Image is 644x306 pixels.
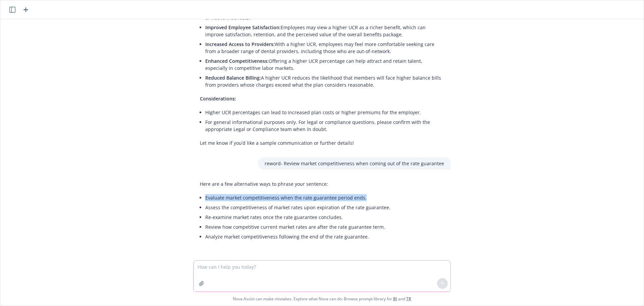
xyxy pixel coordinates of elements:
[200,95,236,102] span: Considerations:
[205,107,444,117] li: Higher UCR percentages can lead to increased plan costs or higher premiums for the employer.
[200,180,390,187] p: Here are a few alternative ways to phrase your sentence:
[205,73,444,90] li: A higher UCR reduces the likelihood that members will face higher balance bills from providers wh...
[205,24,281,31] span: Improved Employee Satisfaction:
[205,193,390,203] li: Evaluate market competitiveness when the rate guarantee period ends.
[3,292,641,306] span: Nova Assist can make mistakes. Explore what Nova can do: Browse prompt library for and
[205,222,390,232] li: Review how competitive current market rates are after the rate guarantee term.
[205,212,390,222] li: Re-examine market rates once the rate guarantee concludes.
[205,39,444,56] li: With a higher UCR, employees may feel more comfortable seeking care from a broader range of denta...
[205,203,390,212] li: Assess the competitiveness of market rates upon expiration of the rate guarantee.
[205,56,444,73] li: Offering a higher UCR percentage can help attract and retain talent, especially in competitive la...
[205,23,444,39] li: Employees may view a higher UCR as a richer benefit, which can improve satisfaction, retention, a...
[200,139,444,146] p: Let me know if you’d like a sample communication or further details!
[205,41,275,47] span: Increased Access to Providers:
[205,117,444,134] li: For general informational purposes only. For legal or compliance questions, please confirm with t...
[393,296,397,302] a: BI
[205,75,261,81] span: Reduced Balance Billing:
[205,232,390,242] li: Analyze market competitiveness following the end of the rate guarantee.
[205,58,269,64] span: Enhanced Competitiveness:
[406,296,411,302] a: TR
[265,160,444,167] p: reword- Review market competitiveness when coming out of the rate guarantee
